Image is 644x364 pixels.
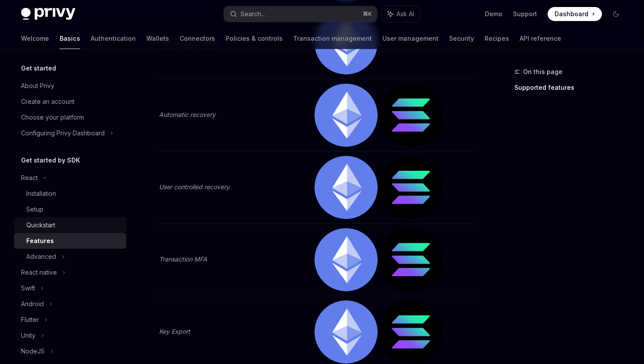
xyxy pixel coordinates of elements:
a: About Privy [14,78,126,94]
a: Recipes [485,28,509,49]
div: Swift [21,283,35,293]
a: Supported features [514,81,630,95]
a: API reference [520,28,561,49]
img: solana.png [379,228,442,291]
div: Create an account [21,96,74,107]
a: Features [14,233,126,249]
a: Installation [14,186,126,201]
div: Android [21,299,44,309]
img: ethereum.png [315,300,378,364]
a: Policies & controls [226,28,283,49]
a: Basics [60,28,80,49]
img: solana.png [379,300,442,364]
img: dark logo [21,8,75,20]
img: ethereum.png [315,84,378,147]
img: solana.png [379,156,442,219]
span: On this page [523,67,563,77]
div: Installation [26,188,56,199]
a: Setup [14,201,126,217]
em: User controlled recovery [159,183,230,191]
span: Dashboard [555,10,588,18]
h5: Get started by SDK [21,155,80,166]
img: ethereum.png [315,156,378,219]
a: Quickstart [14,217,126,233]
div: NodeJS [21,346,45,357]
div: React [21,173,38,183]
span: Ask AI [396,10,414,18]
div: Setup [26,204,43,215]
a: User management [382,28,439,49]
button: Search...⌘K [224,6,377,22]
em: Key Export [159,328,190,335]
div: Quickstart [26,220,55,230]
a: Choose your platform [14,110,126,125]
em: Automatic recovery [159,111,216,118]
div: Choose your platform [21,112,84,123]
div: Configuring Privy Dashboard [21,128,105,138]
a: Authentication [91,28,136,49]
a: Connectors [180,28,215,49]
em: Transaction MFA [159,255,207,263]
div: Features [26,236,54,246]
div: Advanced [26,251,56,262]
a: Create an account [14,94,126,110]
div: Unity [21,330,35,341]
a: Support [513,10,537,18]
span: ⌘ K [363,11,372,18]
div: Search... [241,9,265,19]
a: Demo [485,10,502,18]
img: solana.png [379,84,442,147]
a: Wallets [146,28,169,49]
a: Dashboard [548,7,602,21]
div: Flutter [21,315,39,325]
button: Toggle dark mode [609,7,623,21]
img: ethereum.png [315,228,378,291]
button: Ask AI [382,6,420,22]
h5: Get started [21,63,56,74]
a: Welcome [21,28,49,49]
div: React native [21,267,57,278]
a: Transaction management [293,28,372,49]
a: Security [449,28,474,49]
div: About Privy [21,81,54,91]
